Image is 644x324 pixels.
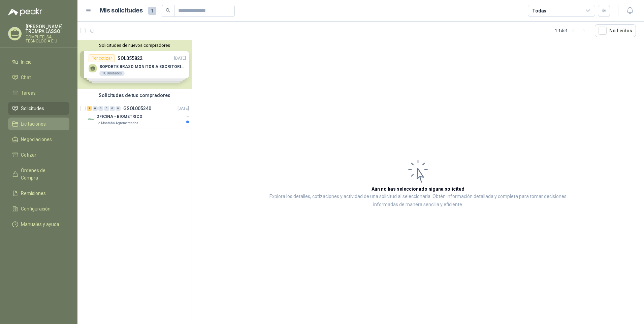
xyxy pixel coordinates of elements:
button: No Leídos [595,24,636,37]
a: Chat [8,71,69,84]
span: search [166,8,170,13]
a: Negociaciones [8,133,69,146]
span: Cotizar [21,151,36,159]
p: [DATE] [178,105,189,112]
button: Solicitudes de nuevos compradores [80,43,189,48]
span: Configuración [21,205,51,213]
h1: Mis solicitudes [100,6,143,15]
p: Explora los detalles, cotizaciones y actividad de una solicitud al seleccionarla. Obtén informaci... [259,193,577,209]
a: Órdenes de Compra [8,164,69,184]
div: 0 [93,106,98,111]
div: 0 [110,106,115,111]
div: Todas [532,7,546,14]
span: Manuales y ayuda [21,221,59,228]
div: Solicitudes de nuevos compradoresPor cotizarSOL055822[DATE] SOPORTE BRAZO MONITOR A ESCRITORIO NB... [77,40,192,89]
a: Cotizar [8,149,69,161]
p: La Montaña Agromercados [96,121,138,126]
a: Manuales y ayuda [8,218,69,231]
h3: Aún no has seleccionado niguna solicitud [372,185,464,193]
div: 0 [104,106,109,111]
div: 0 [98,106,103,111]
span: Remisiones [21,190,46,197]
a: Configuración [8,202,69,215]
a: Licitaciones [8,118,69,130]
span: Chat [21,74,31,81]
a: 1 0 0 0 0 0 GSOL005340[DATE] Company LogoOFICINA - BIOMETRICOLa Montaña Agromercados [87,104,190,126]
span: Órdenes de Compra [21,167,63,182]
p: COMPUTELSA TEGNOLOGIA E.U [26,35,69,43]
a: Solicitudes [8,102,69,115]
span: Licitaciones [21,120,46,128]
p: [PERSON_NAME] TROMPA LASSO [26,24,69,34]
p: OFICINA - BIOMETRICO [96,114,142,120]
div: 1 [87,106,92,111]
img: Logo peakr [8,8,42,16]
img: Company Logo [87,115,95,123]
div: 0 [116,106,121,111]
div: 1 - 1 de 1 [555,25,589,36]
p: GSOL005340 [123,106,151,111]
span: Solicitudes [21,105,44,112]
span: Negociaciones [21,136,52,143]
a: Remisiones [8,187,69,200]
span: 1 [148,7,156,15]
div: Solicitudes de tus compradores [77,89,192,102]
span: Tareas [21,89,36,97]
a: Tareas [8,87,69,99]
a: Inicio [8,56,69,68]
span: Inicio [21,58,32,66]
